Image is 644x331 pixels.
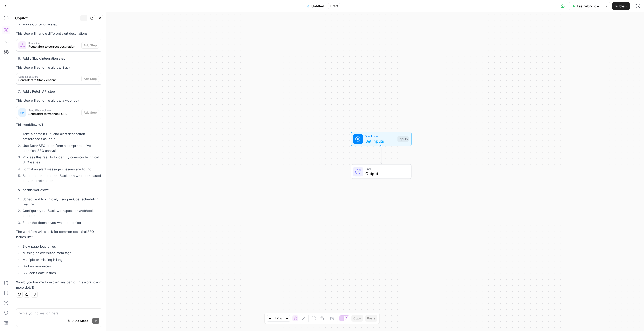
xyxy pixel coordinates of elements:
[81,42,99,49] button: Add Step
[21,264,102,269] li: Broken resources
[21,250,102,255] li: Missing or oversized meta tags
[18,78,79,82] span: Send alert to Slack channel
[365,171,406,177] span: Output
[615,4,627,9] span: Publish
[335,164,428,179] div: EndOutput
[397,136,409,142] div: Inputs
[28,109,79,112] span: Send Webhook Alert
[81,76,99,82] button: Add Step
[367,316,375,321] span: Paste
[28,112,79,116] span: Send alert to webhook URL
[351,315,363,322] button: Copy
[23,89,55,93] strong: Add a Fetch API step
[304,2,327,10] button: Untitled
[569,2,602,10] button: Test Workflow
[21,197,102,207] li: Schedule it to run daily using AirOps' scheduling feature
[380,146,382,164] g: Edge from start to end
[16,187,102,193] p: To use this workflow:
[16,229,102,240] p: The workflow will check for common technical SEO issues like:
[21,167,102,172] li: Format an alert message if issues are found
[84,43,97,48] span: Add Step
[275,316,282,320] span: 120%
[16,122,102,127] p: This workflow will:
[16,98,102,103] p: This step will send the alert to a webhook
[15,16,79,21] div: Copilot
[28,42,79,44] span: Route Alert
[21,208,102,218] li: Configure your Slack workspace or webhook endpoint
[330,4,338,8] span: Draft
[365,138,395,144] span: Set Inputs
[66,318,90,324] button: Auto Mode
[335,132,428,146] div: WorkflowSet InputsInputs
[23,22,57,26] strong: Add a Conditional step
[365,167,406,171] span: End
[16,65,102,70] p: This step will send the alert to Slack
[81,109,99,116] button: Add Step
[21,270,102,275] li: SSL certificate issues
[21,257,102,262] li: Multiple or missing H1 tags
[84,110,97,115] span: Add Step
[353,316,361,321] span: Copy
[16,280,102,290] p: Would you like me to explain any part of this workflow in more detail?
[365,134,395,139] span: Workflow
[23,56,65,60] strong: Add a Slack integration step
[21,244,102,249] li: Slow page load times
[577,4,599,9] span: Test Workflow
[21,155,102,165] li: Process the results to identify common technical SEO issues
[16,31,102,36] p: This step will handle different alert destinations
[21,131,102,141] li: Take a domain URL and alert destination preferences as input
[84,77,97,81] span: Add Step
[21,173,102,183] li: Send the alert to either Slack or a webhook based on user preference
[18,75,79,78] span: Send Slack Alert
[72,319,88,323] span: Auto Mode
[28,44,79,49] span: Route alert to correct destination
[612,2,630,10] button: Publish
[365,315,377,322] button: Paste
[311,4,324,9] span: Untitled
[21,220,102,225] li: Enter the domain you want to monitor
[21,143,102,153] li: Use Data4SEO to perform a comprehensive technical SEO analysis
